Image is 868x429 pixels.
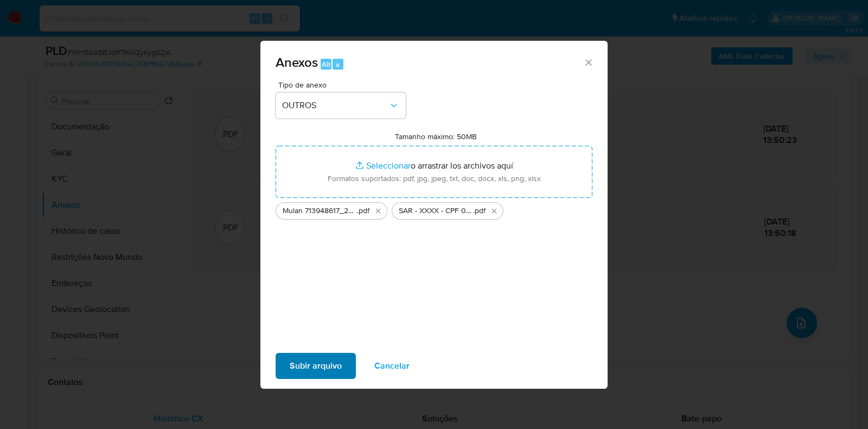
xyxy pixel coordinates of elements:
[374,354,410,378] span: Cancelar
[282,100,388,111] span: OUTROS
[283,206,357,216] span: Mulan 713948617_2025_10_13_15_59_11 - Resumen [GEOGRAPHIC_DATA]
[278,81,409,89] span: Tipo de anexo
[276,353,356,379] button: Subir arquivo
[395,132,477,141] label: Tamanho máximo: 50MB
[290,354,342,378] span: Subir arquivo
[372,204,385,217] button: Eliminar Mulan 713948617_2025_10_13_15_59_11 - Resumen TX.pdf
[360,353,424,379] button: Cancelar
[357,206,369,216] span: .pdf
[276,92,406,119] button: OUTROS
[336,59,340,70] span: a
[276,198,592,220] ul: Archivos seleccionados
[322,59,330,70] span: Alt
[473,206,486,216] span: .pdf
[583,57,593,67] button: Cerrar
[276,53,318,72] span: Anexos
[399,206,473,216] span: SAR - XXXX - CPF 03225863483 - [PERSON_NAME]
[488,204,501,217] button: Eliminar SAR - XXXX - CPF 03225863483 - MARISILDA XAVIER FERREIRA.pdf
